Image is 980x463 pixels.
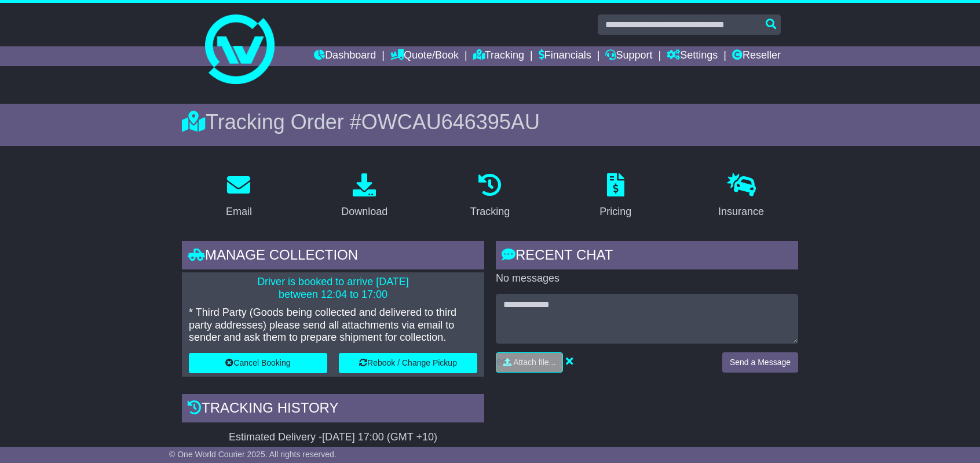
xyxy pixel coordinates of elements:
[189,353,327,373] button: Cancel Booking
[341,204,387,220] div: Download
[592,169,639,224] a: Pricing
[182,394,484,425] div: Tracking history
[169,450,337,459] span: © One World Courier 2025. All rights reserved.
[182,110,798,134] div: Tracking Order #
[605,46,652,66] a: Support
[722,352,798,373] button: Send a Message
[718,204,764,220] div: Insurance
[218,169,259,224] a: Email
[539,46,591,66] a: Financials
[599,204,631,220] div: Pricing
[334,169,395,224] a: Download
[322,431,437,444] div: [DATE] 17:00 (GMT +10)
[390,46,459,66] a: Quote/Book
[361,110,540,134] span: OWCAU646395AU
[463,169,517,224] a: Tracking
[182,431,484,444] div: Estimated Delivery -
[189,307,477,344] p: * Third Party (Goods being collected and delivered to third party addresses) please send all atta...
[226,204,252,220] div: Email
[182,241,484,272] div: Manage collection
[189,276,477,301] p: Driver is booked to arrive [DATE] between 12:04 to 17:00
[470,204,510,220] div: Tracking
[496,272,798,285] p: No messages
[732,46,781,66] a: Reseller
[314,46,376,66] a: Dashboard
[473,46,524,66] a: Tracking
[711,169,771,224] a: Insurance
[339,353,477,373] button: Rebook / Change Pickup
[667,46,718,66] a: Settings
[496,241,798,272] div: RECENT CHAT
